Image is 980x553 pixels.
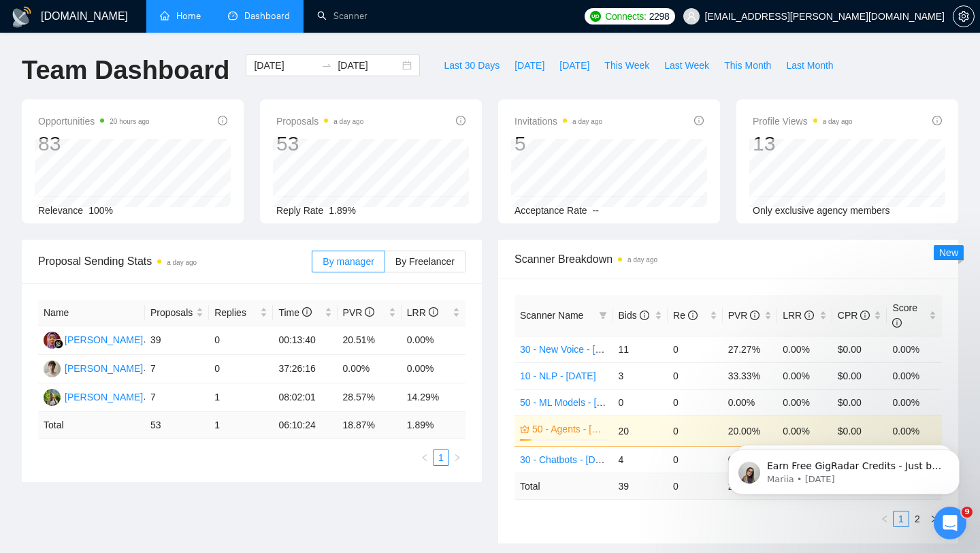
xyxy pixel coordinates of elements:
button: right [926,511,942,527]
li: Next Page [449,449,465,466]
td: 0.00% [887,362,942,389]
span: user [687,12,696,21]
span: This Month [724,58,771,73]
span: 2298 [649,9,670,24]
a: SM[PERSON_NAME] [44,334,143,345]
td: 4 [612,446,668,473]
span: Dashboard [244,10,290,22]
span: left [881,515,889,523]
td: 0 [209,355,273,383]
iframe: Intercom live chat [934,507,966,539]
td: $0.00 [832,362,887,389]
img: logo [11,6,33,28]
td: 33.33% [723,362,778,389]
span: New [939,247,958,258]
td: 1 [209,383,273,412]
span: info-circle [302,307,312,317]
img: gigradar-bm.png [54,339,63,349]
a: OH[PERSON_NAME] [44,362,143,373]
li: Previous Page [416,449,433,466]
a: searchScanner [317,10,367,22]
span: LRR [407,307,438,318]
td: 39 [612,473,668,499]
span: crown [520,424,529,434]
a: 30 - Chatbots - [DATE] [520,454,616,465]
td: 0.00% [777,415,832,446]
span: Only exclusive agency members [753,205,890,216]
button: This Week [597,54,657,76]
td: Total [514,473,612,499]
td: 0 [668,446,723,473]
a: homeHome [160,10,201,22]
span: Replies [214,305,257,320]
span: Time [278,307,311,318]
td: $0.00 [832,389,887,415]
td: 28.57% [338,383,402,412]
td: 0.00% [402,326,465,355]
td: 0.00% [338,355,402,383]
span: Connects: [605,9,646,24]
span: info-circle [688,311,698,320]
td: 0 [668,362,723,389]
span: to [321,60,332,71]
td: 27.27% [723,336,778,362]
button: right [449,449,465,466]
div: [PERSON_NAME] [65,332,143,347]
button: left [877,511,893,527]
span: [DATE] [559,58,589,73]
span: 9 [962,507,973,518]
time: a day ago [823,118,853,125]
td: 06:10:24 [273,412,337,439]
span: By manager [323,256,374,267]
td: 18.87 % [338,412,402,439]
span: Re [673,310,698,321]
span: filter [596,305,610,326]
span: Reply Rate [276,205,323,216]
span: Last Month [786,58,833,73]
td: 7 [145,355,209,383]
span: info-circle [804,311,814,320]
span: info-circle [932,116,942,125]
td: 53 [145,412,209,439]
time: a day ago [572,118,602,125]
td: 0 [668,473,723,499]
span: info-circle [750,311,759,320]
span: filter [599,311,607,319]
div: [PERSON_NAME] [65,390,143,405]
span: setting [953,11,974,22]
div: [PERSON_NAME] [65,361,143,376]
td: 0 [209,326,273,355]
li: 1 [893,511,909,527]
span: Invitations [514,113,602,129]
span: PVR [728,310,760,321]
span: Acceptance Rate [514,205,587,216]
td: 1.89 % [402,412,465,439]
a: 50 - Agents - [DATE] [532,422,604,437]
td: 00:13:40 [273,326,337,355]
span: right [930,515,938,523]
img: MK [44,389,61,406]
a: setting [953,11,975,22]
td: Total [38,412,145,439]
span: info-circle [365,307,374,317]
a: 1 [434,450,448,465]
span: By Freelancer [395,256,455,267]
td: 0 [668,415,723,446]
button: Last Week [657,54,717,76]
span: Score [892,302,917,328]
td: 14.29% [402,383,465,412]
time: a day ago [627,256,657,264]
span: right [453,454,461,462]
span: Proposal Sending Stats [38,253,312,270]
span: info-circle [429,307,438,317]
li: Previous Page [877,511,893,527]
th: Replies [209,300,273,326]
a: 10 - NLP - [DATE] [520,370,596,381]
td: 0 [612,389,668,415]
button: [DATE] [552,54,597,76]
td: 11 [612,336,668,362]
td: 20.51% [338,326,402,355]
button: This Month [717,54,779,76]
span: Opportunities [38,113,150,129]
